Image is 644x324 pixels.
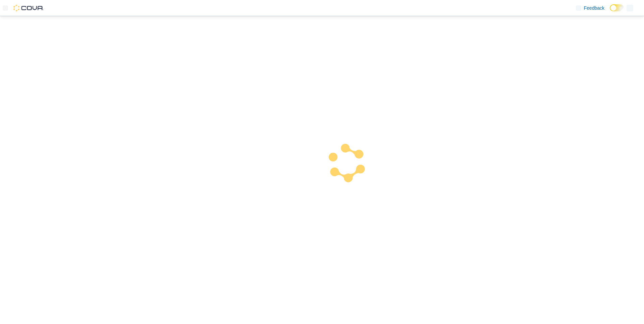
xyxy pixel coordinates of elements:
[13,5,44,11] img: Cova
[610,4,624,11] input: Dark Mode
[584,5,604,11] span: Feedback
[573,1,607,15] a: Feedback
[322,139,372,189] img: cova-loader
